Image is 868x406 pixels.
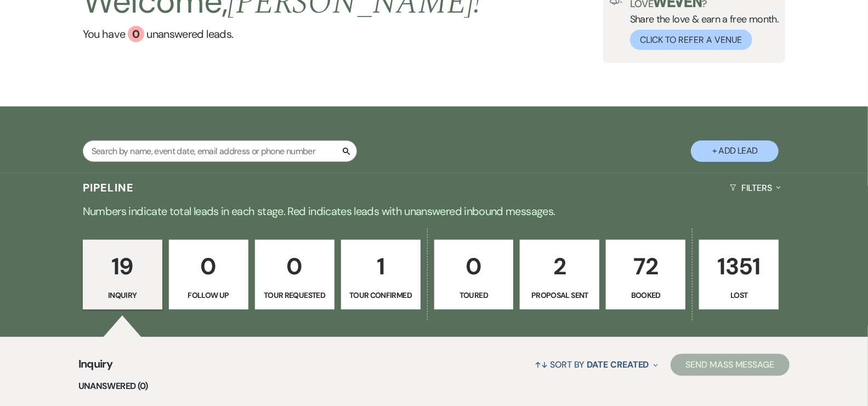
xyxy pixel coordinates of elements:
[262,248,327,285] p: 0
[176,248,241,285] p: 0
[78,379,790,393] li: Unanswered (0)
[78,356,113,379] span: Inquiry
[613,248,678,285] p: 72
[630,30,752,50] button: Click to Refer a Venue
[128,26,144,42] div: 0
[39,202,829,220] p: Numbers indicate total leads in each stage. Red indicates leads with unanswered inbound messages.
[587,359,649,370] span: Date Created
[527,248,592,285] p: 2
[83,26,481,42] a: You have 0 unanswered leads.
[434,240,514,310] a: 0Toured
[527,289,592,301] p: Proposal Sent
[83,180,134,195] h3: Pipeline
[255,240,334,310] a: 0Tour Requested
[341,240,421,310] a: 1Tour Confirmed
[691,140,779,162] button: + Add Lead
[83,240,162,310] a: 19Inquiry
[520,240,599,310] a: 2Proposal Sent
[348,289,413,301] p: Tour Confirmed
[441,248,507,285] p: 0
[725,173,785,202] button: Filters
[530,350,662,379] button: Sort By Date Created
[706,289,771,301] p: Lost
[90,289,155,301] p: Inquiry
[706,248,771,285] p: 1351
[699,240,779,310] a: 1351Lost
[90,248,155,285] p: 19
[606,240,685,310] a: 72Booked
[348,248,413,285] p: 1
[83,140,357,162] input: Search by name, event date, email address or phone number
[613,289,678,301] p: Booked
[671,354,790,376] button: Send Mass Message
[535,359,548,370] span: ↑↓
[441,289,507,301] p: Toured
[176,289,241,301] p: Follow Up
[262,289,327,301] p: Tour Requested
[169,240,248,310] a: 0Follow Up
